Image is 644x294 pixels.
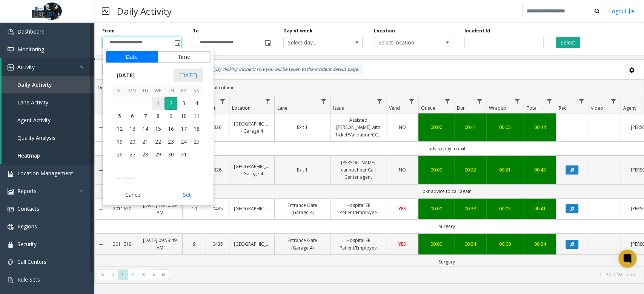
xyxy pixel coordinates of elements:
[406,96,417,106] a: Vend Filter Menu
[8,64,14,70] img: 'icon'
[128,269,138,280] span: Page 2
[113,110,126,122] span: 5
[17,46,44,53] span: Monitoring
[190,110,203,122] td: Saturday, October 11, 2025
[391,205,413,212] a: YES
[173,37,181,48] span: Toggle popup
[113,174,203,187] th: [DATE]
[399,124,406,130] span: NO
[152,97,164,110] span: 1
[190,122,203,135] td: Saturday, October 18, 2025
[211,240,224,248] a: 0435
[102,28,115,34] label: From
[8,188,14,194] img: 'icon'
[164,135,177,148] span: 23
[142,202,178,216] a: [DATE] 10:10:09 AM
[263,37,272,48] span: Toggle popup
[333,105,344,111] span: Issue
[190,135,203,148] span: 25
[158,51,211,63] button: Time tab
[211,124,224,131] a: 326
[113,85,126,97] th: Su
[113,110,126,122] td: Sunday, October 5, 2025
[187,240,201,248] a: 9
[152,135,164,148] td: Wednesday, October 22, 2025
[177,110,190,122] td: Friday, October 10, 2025
[113,135,126,148] span: 19
[126,122,139,135] td: Monday, October 13, 2025
[139,148,152,161] td: Tuesday, October 28, 2025
[459,166,481,173] a: 00:22
[335,202,381,216] a: Hospital ER Patient/Employee
[529,166,551,173] div: 00:43
[608,96,618,106] a: Video Filter Menu
[2,129,94,147] a: Quality Analysis
[2,58,94,76] a: Activity
[177,85,190,97] th: Fr
[391,166,413,173] a: NO
[556,37,580,48] button: Select
[139,110,152,122] td: Tuesday, October 7, 2025
[2,147,94,164] a: Heatmap
[164,97,177,110] span: 2
[423,240,449,248] a: 00:00
[113,122,126,135] td: Sunday, October 12, 2025
[151,272,157,278] span: Go to the next page
[529,205,551,212] div: 00:41
[17,258,46,265] span: Call Centers
[576,96,586,106] a: Rec. Filter Menu
[111,240,132,248] a: 2011619
[491,166,519,173] a: 00:21
[126,110,139,122] td: Monday, October 6, 2025
[164,122,177,135] td: Thursday, October 16, 2025
[489,105,506,111] span: Wrapup
[206,64,363,75] div: By clicking Incident row you will be taken to the incident details page.
[491,124,519,131] a: 00:03
[512,96,522,106] a: Wrapup Filter Menu
[491,240,519,248] a: 00:00
[491,205,519,212] a: 00:03
[106,51,158,63] button: Date tab
[2,93,94,111] a: Lane Activity
[106,187,161,203] button: Cancel
[279,124,326,131] a: Exit 1
[234,240,270,248] a: [GEOGRAPHIC_DATA]
[8,47,14,53] img: 'icon'
[8,29,14,35] img: 'icon'
[8,171,14,177] img: 'icon'
[17,63,35,70] span: Activity
[234,120,270,135] a: [GEOGRAPHIC_DATA] - Garage 4
[177,110,190,122] span: 10
[2,76,94,93] a: Daily Activity
[17,99,48,106] span: Lane Activity
[139,135,152,148] span: 21
[139,148,152,161] span: 28
[459,240,481,248] a: 00:24
[149,269,159,280] span: Go to the next page
[277,105,287,111] span: Lane
[95,81,644,94] div: Drag a column header and drop it here to group by that column
[177,97,190,110] td: Friday, October 3, 2025
[174,271,636,278] kendo-pager-info: 1 - 30 of 86 items
[234,205,270,212] a: [GEOGRAPHIC_DATA]
[190,110,203,122] span: 11
[95,125,107,131] a: Collapse Details
[211,205,224,212] a: 0435
[126,110,139,122] span: 6
[174,69,203,82] span: [DATE]
[177,97,190,110] span: 3
[164,110,177,122] span: 9
[459,124,481,131] div: 00:41
[609,7,635,15] a: Logout
[421,105,435,111] span: Queue
[529,124,551,131] a: 00:44
[234,163,270,177] a: [GEOGRAPHIC_DATA] - Garage 4
[374,96,384,106] a: Issue Filter Menu
[17,240,37,248] span: Security
[374,37,437,48] span: Select location...
[177,122,190,135] td: Friday, October 17, 2025
[398,241,406,247] span: YES
[423,166,449,173] a: 00:00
